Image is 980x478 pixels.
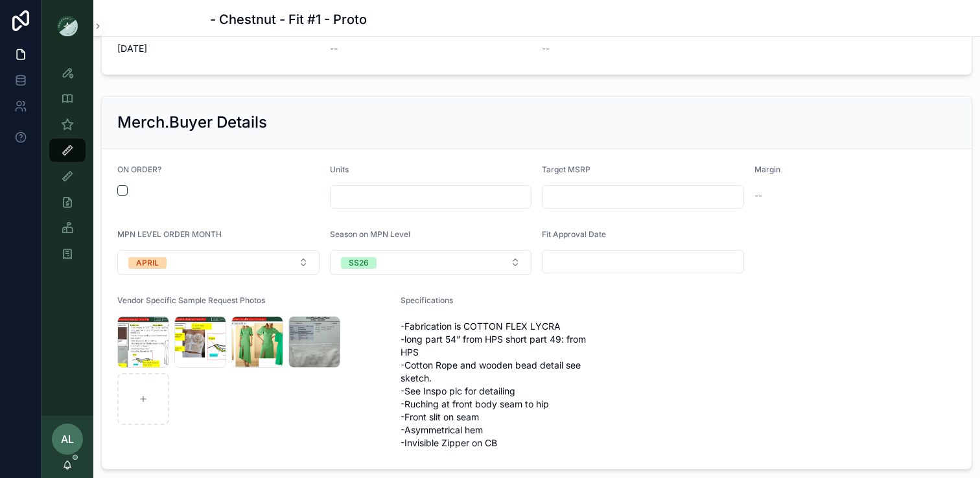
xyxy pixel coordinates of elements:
[754,189,762,202] span: --
[401,320,603,450] span: -Fabrication is COTTON FLEX LYCRA -long part 54” from HPS short part 49: from HPS -Cotton Rope an...
[57,16,78,36] img: App logo
[117,229,222,239] span: MPN LEVEL ORDER MONTH
[754,165,780,174] span: Margin
[117,42,320,55] span: [DATE]
[117,112,267,133] h2: Merch.Buyer Details
[542,229,606,239] span: Fit Approval Date
[117,295,265,305] span: Vendor Specific Sample Request Photos
[330,165,349,174] span: Units
[349,257,369,269] div: SS26
[330,250,532,275] button: Select Button
[61,431,74,447] span: AL
[401,295,453,305] span: Specifications
[41,52,93,282] div: scrollable content
[117,250,320,275] button: Select Button
[136,257,159,269] div: APRIL
[210,10,367,28] h1: - Chestnut - Fit #1 - Proto
[117,165,161,174] span: ON ORDER?
[330,42,338,55] span: --
[330,229,410,239] span: Season on MPN Level
[542,42,550,55] span: --
[542,165,590,174] span: Target MSRP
